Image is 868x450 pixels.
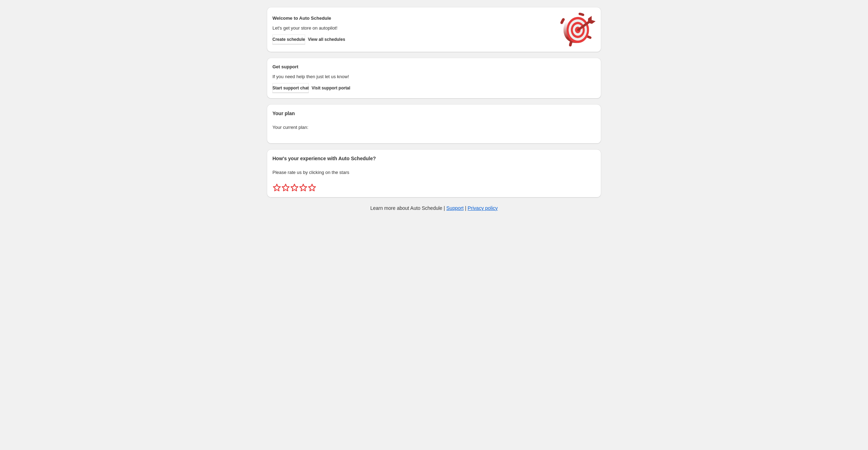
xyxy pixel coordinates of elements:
span: Create schedule [272,37,305,42]
p: Your current plan: [272,124,596,131]
p: Learn more about Auto Schedule | | [370,205,498,212]
h2: How's your experience with Auto Schedule? [272,155,596,162]
span: Visit support portal [312,85,350,91]
h2: Your plan [272,110,596,117]
button: Create schedule [272,35,305,44]
a: Privacy policy [468,205,498,211]
a: Start support chat [272,83,309,93]
a: Visit support portal [312,83,350,93]
button: View all schedules [308,35,345,44]
p: Let's get your store on autopilot! [272,25,553,32]
span: View all schedules [308,37,345,42]
a: Support [446,205,464,211]
h2: Get support [272,63,553,70]
p: If you need help then just let us know! [272,73,553,80]
p: Please rate us by clicking on the stars [272,169,596,176]
h2: Welcome to Auto Schedule [272,15,553,22]
span: Start support chat [272,85,309,91]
